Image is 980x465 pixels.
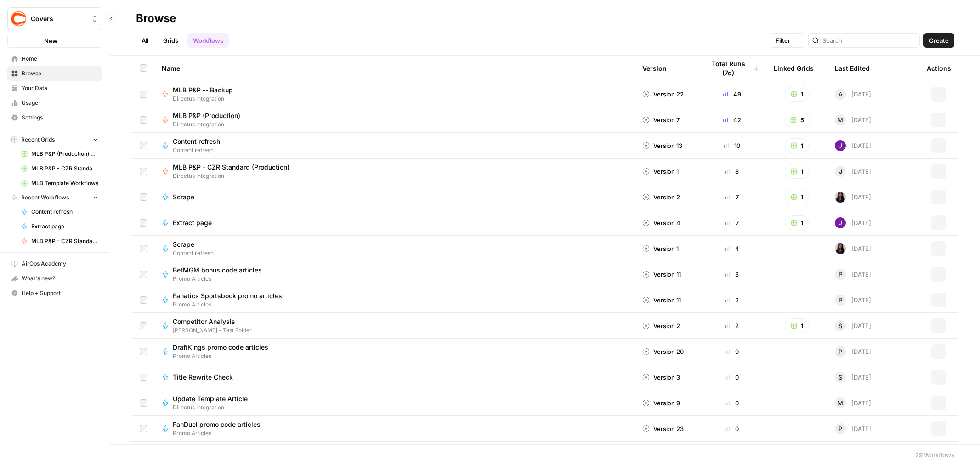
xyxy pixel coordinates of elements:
[162,394,628,412] a: Update Template ArticleDirectus Integration
[158,33,184,48] a: Grids
[136,33,154,48] a: All
[162,317,628,335] a: Competitor Analysis[PERSON_NAME] - Test Folder
[835,217,846,228] img: nj1ssy6o3lyd6ijko0eoja4aphzn
[784,113,810,127] button: 5
[8,272,102,285] div: What's new?
[162,373,628,382] a: Title Rewrite Check
[776,36,790,45] span: Filter
[838,373,842,382] span: S
[835,89,871,100] div: [DATE]
[705,270,759,279] div: 3
[173,137,220,146] span: Content refresh
[705,167,759,176] div: 8
[173,95,240,103] span: Directus Integration
[136,11,176,26] div: Browse
[785,190,810,204] button: 1
[187,33,229,48] a: Workflows
[22,55,98,63] span: Home
[31,222,98,231] span: Extract page
[173,218,212,227] span: Extract page
[838,398,843,408] span: M
[835,269,871,280] div: [DATE]
[835,192,846,203] img: rox323kbkgutb4wcij4krxobkpon
[31,179,98,187] span: MLB Template Workflows
[835,192,871,203] div: [DATE]
[835,243,871,254] div: [DATE]
[915,450,954,459] div: 29 Workflows
[162,137,628,154] a: Content refreshContent refresh
[162,111,628,129] a: MLB P&P (Production)Directus Integration
[173,163,289,172] span: MLB P&P - CZR Standard (Production)
[22,260,98,268] span: AirOps Academy
[31,208,98,216] span: Content refresh
[162,193,628,202] a: Scrape
[162,218,628,227] a: Extract page
[705,424,759,433] div: 0
[17,234,102,249] a: MLB P&P - CZR Standard (Production)
[7,191,102,204] button: Recent Workflows
[173,326,252,335] span: [PERSON_NAME] - Test Folder
[835,114,871,125] div: [DATE]
[7,81,102,96] a: Your Data
[835,346,871,357] div: [DATE]
[642,424,684,433] div: Version 23
[162,266,628,283] a: BetMGM bonus code articlesPromo Articles
[642,90,684,99] div: Version 22
[822,36,916,45] input: Search
[162,163,628,180] a: MLB P&P - CZR Standard (Production)Directus Integration
[22,84,98,92] span: Your Data
[173,420,261,429] span: FanDuel promo code articles
[7,256,102,271] a: AirOps Academy
[17,204,102,219] a: Content refresh
[705,244,759,253] div: 4
[31,150,98,158] span: MLB P&P (Production) Grid (4)
[22,69,98,78] span: Browse
[835,140,871,151] div: [DATE]
[162,240,628,257] a: ScrapeContent refresh
[7,96,102,110] a: Usage
[642,218,680,227] div: Version 4
[7,51,102,66] a: Home
[44,36,57,45] span: New
[642,141,682,150] div: Version 13
[838,90,843,99] span: A
[835,397,871,408] div: [DATE]
[162,420,628,437] a: FanDuel promo code articlesPromo Articles
[835,372,871,383] div: [DATE]
[705,295,759,305] div: 2
[835,166,871,177] div: [DATE]
[835,320,871,331] div: [DATE]
[835,423,871,434] div: [DATE]
[642,295,681,305] div: Version 11
[7,7,102,30] button: Workspace: Covers
[173,352,276,360] span: Promo Articles
[17,147,102,161] a: MLB P&P (Production) Grid (4)
[642,115,680,125] div: Version 7
[17,219,102,234] a: Extract page
[31,14,86,23] span: Covers
[31,237,98,245] span: MLB P&P - CZR Standard (Production)
[705,398,759,408] div: 0
[642,270,681,279] div: Version 11
[7,133,102,147] button: Recent Grids
[173,111,240,120] span: MLB P&P (Production)
[173,291,282,301] span: Fanatics Sportsbook promo articles
[642,193,680,202] div: Version 2
[21,193,69,202] span: Recent Workflows
[705,56,759,81] div: Total Runs (7d)
[17,176,102,191] a: MLB Template Workflows
[173,403,255,412] span: Directus Integration
[22,99,98,107] span: Usage
[7,66,102,81] a: Browse
[785,215,810,230] button: 1
[838,295,842,305] span: P
[11,11,27,27] img: Covers Logo
[774,56,814,81] div: Linked Grids
[173,85,233,95] span: MLB P&P -- Backup
[642,244,679,253] div: Version 1
[31,164,98,173] span: MLB P&P - CZR Standard (Production) Grid
[7,110,102,125] a: Settings
[642,56,667,81] div: Version
[835,295,871,306] div: [DATE]
[642,398,680,408] div: Version 9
